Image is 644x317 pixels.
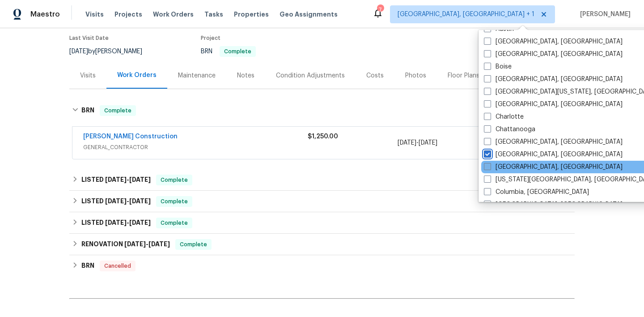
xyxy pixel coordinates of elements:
[85,10,104,19] span: Visits
[83,133,178,140] a: [PERSON_NAME] Construction
[81,261,94,271] h6: BRN
[204,11,223,17] span: Tasks
[69,169,575,191] div: LISTED [DATE]-[DATE]Complete
[405,71,426,80] div: Photos
[366,71,384,80] div: Costs
[148,241,170,247] span: [DATE]
[398,10,534,19] span: [GEOGRAPHIC_DATA], [GEOGRAPHIC_DATA] + 1
[69,35,109,41] span: Last Visit Date
[117,71,157,80] div: Work Orders
[101,106,135,115] span: Complete
[81,239,170,250] h6: RENOVATION
[276,71,345,80] div: Condition Adjustments
[101,261,135,270] span: Cancelled
[484,125,535,134] label: Chattanooga
[484,100,623,109] label: [GEOGRAPHIC_DATA], [GEOGRAPHIC_DATA]
[105,176,127,183] span: [DATE]
[69,48,88,55] span: [DATE]
[484,112,524,121] label: Charlotte
[448,71,479,80] div: Floor Plans
[484,188,589,197] label: Columbia, [GEOGRAPHIC_DATA]
[234,10,269,19] span: Properties
[484,37,623,46] label: [GEOGRAPHIC_DATA], [GEOGRAPHIC_DATA]
[69,46,153,57] div: by [PERSON_NAME]
[176,240,211,249] span: Complete
[83,143,308,152] span: GENERAL_CONTRACTOR
[114,10,142,19] span: Projects
[105,176,151,183] span: -
[105,198,127,204] span: [DATE]
[157,197,191,206] span: Complete
[69,255,575,277] div: BRN Cancelled
[81,196,151,207] h6: LISTED
[484,75,623,84] label: [GEOGRAPHIC_DATA], [GEOGRAPHIC_DATA]
[105,219,151,226] span: -
[398,140,416,146] span: [DATE]
[484,50,623,59] label: [GEOGRAPHIC_DATA], [GEOGRAPHIC_DATA]
[398,138,437,147] span: -
[220,49,255,54] span: Complete
[178,71,216,80] div: Maintenance
[129,176,151,183] span: [DATE]
[237,71,254,80] div: Notes
[153,10,194,19] span: Work Orders
[80,71,96,80] div: Visits
[69,212,575,234] div: LISTED [DATE]-[DATE]Complete
[69,96,575,125] div: BRN Complete
[81,175,151,185] h6: LISTED
[105,219,127,226] span: [DATE]
[81,218,151,228] h6: LISTED
[201,35,220,41] span: Project
[201,48,256,55] span: BRN
[377,5,383,14] div: 7
[484,163,623,171] label: [GEOGRAPHIC_DATA], [GEOGRAPHIC_DATA]
[484,62,512,71] label: Boise
[576,10,631,19] span: [PERSON_NAME]
[419,140,437,146] span: [DATE]
[484,200,623,209] label: [GEOGRAPHIC_DATA], [GEOGRAPHIC_DATA]
[129,198,151,204] span: [DATE]
[69,191,575,212] div: LISTED [DATE]-[DATE]Complete
[157,218,191,227] span: Complete
[30,10,60,19] span: Maestro
[124,241,170,247] span: -
[280,10,338,19] span: Geo Assignments
[124,241,146,247] span: [DATE]
[69,234,575,255] div: RENOVATION [DATE]-[DATE]Complete
[157,176,191,184] span: Complete
[308,133,338,140] span: $1,250.00
[484,150,623,159] label: [GEOGRAPHIC_DATA], [GEOGRAPHIC_DATA]
[81,105,94,116] h6: BRN
[129,219,151,226] span: [DATE]
[484,137,623,146] label: [GEOGRAPHIC_DATA], [GEOGRAPHIC_DATA]
[105,198,151,204] span: -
